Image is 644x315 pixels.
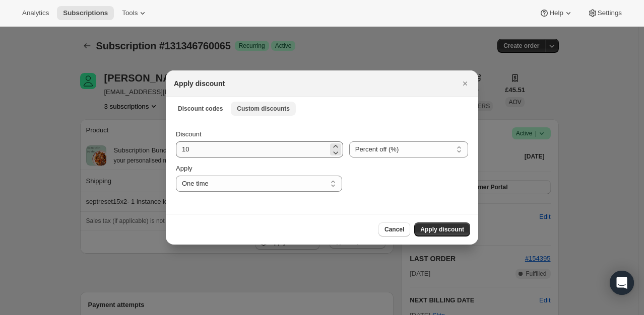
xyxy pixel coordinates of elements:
button: Settings [582,6,628,20]
span: Help [549,9,563,17]
span: Discount codes [178,105,223,113]
span: Analytics [22,9,49,17]
span: Discount [176,130,202,138]
button: Cancel [378,222,410,237]
button: Subscriptions [57,6,114,20]
button: Close [458,76,472,91]
button: Custom discounts [231,102,296,116]
button: Tools [116,6,154,20]
span: Cancel [384,225,404,233]
div: Custom discounts [166,119,478,214]
button: Apply discount [414,222,470,237]
span: Tools [122,9,138,17]
button: Analytics [16,6,55,20]
span: Apply [176,165,192,172]
button: Discount codes [172,102,229,116]
div: Open Intercom Messenger [610,271,634,295]
button: Help [533,6,579,20]
h2: Apply discount [174,78,225,89]
span: Apply discount [420,225,464,233]
span: Custom discounts [237,105,290,113]
span: Settings [598,9,622,17]
span: Subscriptions [63,9,108,17]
